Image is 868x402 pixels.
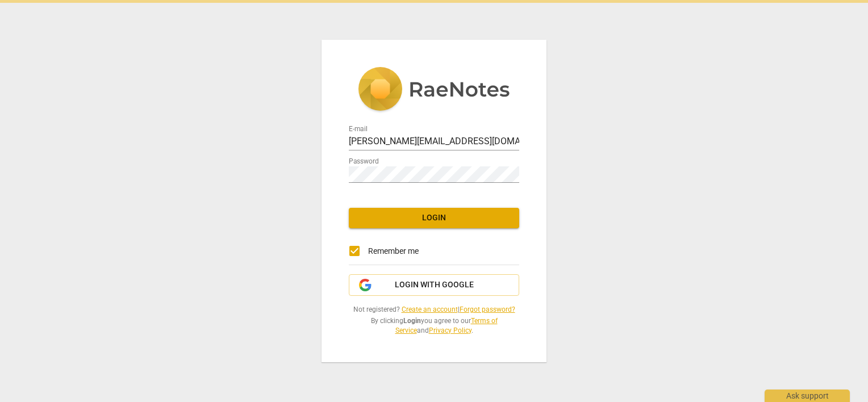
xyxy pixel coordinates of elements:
[402,305,458,313] a: Create an account
[395,317,498,334] a: Terms of Service
[429,326,471,334] a: Privacy Policy
[349,305,519,315] span: Not registered? |
[403,317,421,325] b: Login
[349,274,519,296] button: Login with Google
[349,208,519,228] button: Login
[349,126,368,133] label: E-mail
[349,316,519,335] span: By clicking you agree to our and .
[765,390,850,402] div: Ask support
[358,212,510,224] span: Login
[349,158,379,165] label: Password
[460,305,515,313] a: Forgot password?
[358,67,510,114] img: 5ac2273c67554f335776073100b6d88f.svg
[395,279,474,291] span: Login with Google
[368,245,419,257] span: Remember me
